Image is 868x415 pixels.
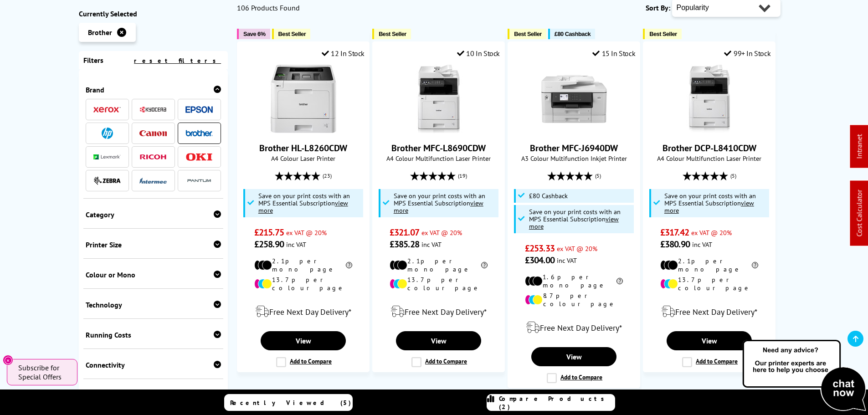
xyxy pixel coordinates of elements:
span: Brother [88,28,112,37]
img: Kyocera [139,106,167,113]
img: Brother MFC-J6940DW [540,65,608,133]
span: A3 Colour Multifunction Inkjet Printer [513,154,635,163]
a: Brother MFC-L8690CDW [405,126,473,135]
a: Canon [139,128,167,139]
img: Open Live Chat window [740,338,868,413]
span: Best Seller [514,31,542,37]
span: Best Seller [278,31,306,37]
span: £80 Cashback [555,31,591,37]
a: Cost Calculator [855,190,864,237]
a: Brother [185,128,213,139]
span: £304.00 [525,254,555,266]
div: Connectivity [86,360,221,369]
span: Save on your print costs with an MPS Essential Subscription [394,191,485,215]
img: Epson [185,106,213,113]
span: inc VAT [557,256,577,265]
li: 13.7p per colour page [660,276,758,292]
a: HP [93,128,121,139]
li: 2.1p per mono page [660,257,758,273]
a: View [531,347,616,366]
div: modal_delivery [513,315,635,340]
a: Brother MFC-J6940DW [530,142,618,154]
div: modal_delivery [242,299,365,324]
span: Compare Products (2) [499,395,615,411]
span: £253.33 [525,242,555,254]
a: Brother DCP-L8410CDW [663,142,756,154]
span: ex VAT @ 20% [691,228,732,237]
a: Epson [185,104,213,115]
a: reset filters [134,56,221,65]
a: Ricoh [139,151,167,163]
a: Xerox [93,104,121,115]
a: Intermec [139,175,167,186]
button: Best Seller [508,29,546,39]
span: £80 Cashback [529,192,568,200]
div: Technology [86,300,221,309]
a: Brother DCP-L8410CDW [675,126,744,135]
span: (19) [458,167,467,184]
div: modal_delivery [377,299,500,324]
a: View [261,331,345,350]
img: Intermec [139,178,167,184]
span: £215.75 [254,226,284,238]
span: ex VAT @ 20% [286,228,327,237]
span: Sort By: [646,3,670,12]
span: inc VAT [286,240,306,249]
img: Lexmark [93,154,121,160]
img: Zebra [93,176,121,185]
div: Running Costs [86,330,221,339]
img: Pantum [185,175,213,186]
span: 106 Products Found [237,3,300,12]
span: (5) [730,167,736,184]
a: Brother HL-L8260CDW [269,126,338,135]
button: Close [3,355,13,365]
span: Best Seller [649,31,677,37]
span: Save on your print costs with an MPS Essential Subscription [258,191,350,215]
div: Category [86,210,221,219]
span: inc VAT [692,240,712,249]
a: Brother MFC-J6940DW [540,126,608,135]
span: (23) [323,167,332,184]
label: Add to Compare [547,373,602,383]
a: Zebra [93,175,121,186]
span: Subscribe for Special Offers [18,363,68,381]
a: Brother MFC-L8690CDW [391,142,486,154]
span: (5) [595,167,601,184]
div: Colour or Mono [86,270,221,279]
a: OKI [185,151,213,163]
span: Save 6% [243,31,265,37]
a: Compare Products (2) [487,394,615,411]
img: Ricoh [139,154,167,159]
u: view more [258,199,348,215]
img: Brother [185,130,213,136]
div: Currently Selected [79,9,228,18]
div: 99+ In Stock [724,49,770,58]
div: 12 In Stock [322,49,365,58]
span: A4 Colour Multifunction Laser Printer [377,154,500,163]
li: 2.1p per mono page [254,257,352,273]
li: 8.7p per colour page [525,292,623,308]
img: Brother DCP-L8410CDW [675,65,744,133]
li: 2.1p per mono page [390,257,488,273]
li: 13.7p per colour page [390,276,488,292]
button: Best Seller [643,29,682,39]
a: Lexmark [93,151,121,163]
button: Best Seller [372,29,411,39]
u: view more [394,199,483,215]
span: Filters [83,56,103,65]
span: Save on your print costs with an MPS Essential Subscription [664,191,756,215]
li: 13.7p per colour page [254,276,352,292]
span: £380.90 [660,238,690,250]
a: View [396,331,481,350]
a: View [667,331,751,350]
a: Pantum [185,175,213,186]
img: OKI [185,153,213,161]
div: 10 In Stock [457,49,500,58]
span: £385.28 [390,238,419,250]
span: £317.42 [660,226,689,238]
span: £258.90 [254,238,284,250]
img: Brother MFC-L8690CDW [405,65,473,133]
span: ex VAT @ 20% [421,228,462,237]
u: view more [664,199,754,215]
span: ex VAT @ 20% [557,244,597,253]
